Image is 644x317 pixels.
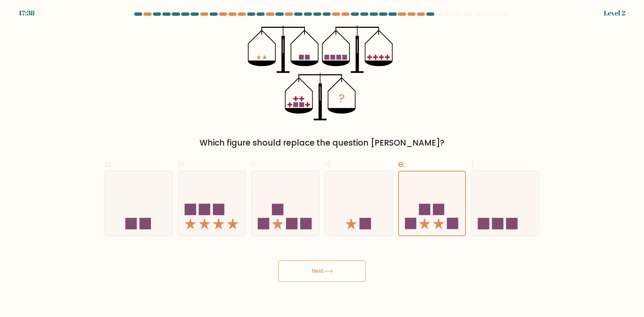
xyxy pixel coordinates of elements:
[278,260,366,282] button: Next
[604,8,625,18] div: Level 2
[339,91,345,106] tspan: ?
[109,137,535,149] div: Which figure should replace the question [PERSON_NAME]?
[325,157,333,170] span: d.
[105,157,113,170] span: a.
[251,157,259,170] span: c.
[398,157,406,170] span: e.
[178,157,186,170] span: b.
[19,8,35,18] div: 17:38
[471,157,476,170] span: f.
